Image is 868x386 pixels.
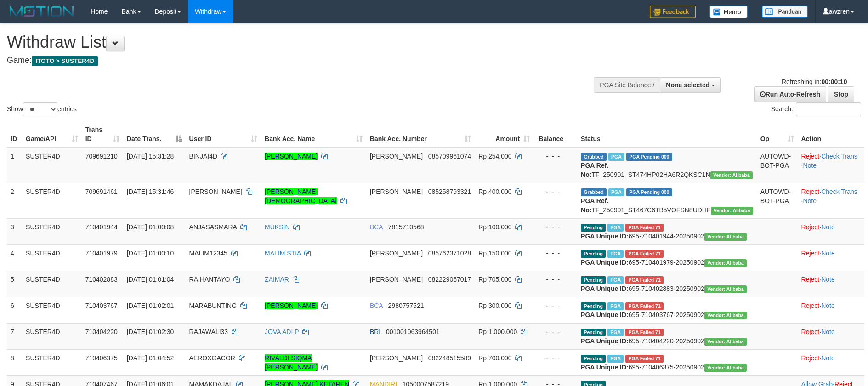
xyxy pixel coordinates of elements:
b: PGA Unique ID: [581,285,629,292]
a: Reject [801,354,820,362]
span: 710403767 [85,302,118,309]
a: Check Trans [821,188,857,195]
a: Note [803,162,817,169]
div: - - - [537,222,573,232]
span: Rp 300.000 [478,302,511,309]
span: Rp 400.000 [478,188,511,195]
select: Showentries [23,102,57,116]
td: 8 [7,349,22,375]
span: MARABUNTING [189,302,237,309]
td: SUSTER4D [22,244,82,271]
span: Vendor URL: https://settle4.1velocity.biz [704,285,747,293]
td: 7 [7,323,22,349]
span: Copy 082229067017 to clipboard [428,276,471,283]
img: Feedback.jpg [650,6,696,18]
h4: Game: [7,56,569,65]
td: SUSTER4D [22,323,82,349]
div: - - - [537,301,573,310]
a: Reject [801,188,820,195]
td: 695-710404220-20250902 [577,323,757,349]
strong: 00:00:10 [821,78,847,85]
a: Note [821,354,835,362]
div: - - - [537,275,573,284]
th: Date Trans.: activate to sort column descending [123,121,186,148]
b: PGA Unique ID: [581,337,629,345]
span: [PERSON_NAME] [370,250,423,257]
span: Vendor URL: https://settle4.1velocity.biz [710,171,753,179]
span: PGA Error [625,355,664,363]
td: 695-710403767-20250902 [577,297,757,323]
a: Reject [801,276,820,283]
span: [PERSON_NAME] [370,276,423,283]
span: Marked by awztoto [608,188,624,196]
td: AUTOWD-BOT-PGA [757,183,798,218]
span: PGA Pending [626,188,672,196]
span: [PERSON_NAME] [370,188,423,195]
span: [PERSON_NAME] [189,188,242,195]
span: Marked by awztoto [608,153,624,161]
h1: Withdraw List [7,33,569,51]
span: [DATE] 15:31:28 [127,153,174,160]
span: ANJASASMARA [189,223,237,231]
a: MALIM STIA [265,250,301,257]
span: Grabbed [581,188,607,196]
td: AUTOWD-BOT-PGA [757,148,798,183]
span: [DATE] 01:01:04 [127,276,174,283]
a: ZAIMAR [265,276,289,283]
span: Pending [581,250,606,258]
a: Reject [801,223,820,231]
span: RAIHANTAYO [189,276,230,283]
b: PGA Unique ID: [581,259,629,266]
td: 3 [7,218,22,244]
a: Note [821,328,835,335]
td: SUSTER4D [22,349,82,375]
span: Marked by awzardi [607,355,624,363]
span: PGA Error [625,302,664,310]
span: BRI [370,328,380,335]
b: PGA Ref. No: [581,197,608,214]
div: - - - [537,327,573,336]
span: [DATE] 01:00:08 [127,223,174,231]
span: PGA Error [625,329,664,336]
span: Rp 700.000 [478,354,511,362]
span: Copy 085709961074 to clipboard [428,153,471,160]
img: Button%20Memo.svg [709,6,748,18]
label: Show entries [7,102,77,116]
td: · [798,244,864,271]
a: Reject [801,302,820,309]
span: ITOTO > SUSTER4D [32,56,98,66]
span: Pending [581,224,606,232]
td: 695-710401944-20250902 [577,218,757,244]
th: Game/API: activate to sort column ascending [22,121,82,148]
b: PGA Unique ID: [581,363,629,371]
span: Pending [581,302,606,310]
span: Marked by awzardi [607,250,624,258]
span: RAJAWALI33 [189,328,228,335]
span: Marked by awzardi [607,329,624,336]
th: Balance [533,121,577,148]
a: Note [821,276,835,283]
td: · · [798,148,864,183]
th: Op: activate to sort column ascending [757,121,798,148]
a: [PERSON_NAME][DEMOGRAPHIC_DATA] [265,188,337,204]
span: Copy 085762371028 to clipboard [428,250,471,257]
div: - - - [537,187,573,196]
td: 5 [7,271,22,297]
td: · [798,349,864,375]
span: [PERSON_NAME] [370,153,423,160]
span: [DATE] 15:31:46 [127,188,174,195]
span: Marked by awzardi [607,224,624,232]
td: SUSTER4D [22,183,82,218]
span: Copy 082248515589 to clipboard [428,354,471,362]
span: 709691210 [85,153,118,160]
th: Amount: activate to sort column ascending [475,121,533,148]
th: User ID: activate to sort column ascending [186,121,261,148]
div: - - - [537,152,573,161]
span: Vendor URL: https://settle4.1velocity.biz [711,207,753,215]
td: 6 [7,297,22,323]
a: Note [821,250,835,257]
td: · · [798,183,864,218]
label: Search: [771,102,861,116]
span: Vendor URL: https://settle4.1velocity.biz [704,233,747,241]
td: · [798,323,864,349]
